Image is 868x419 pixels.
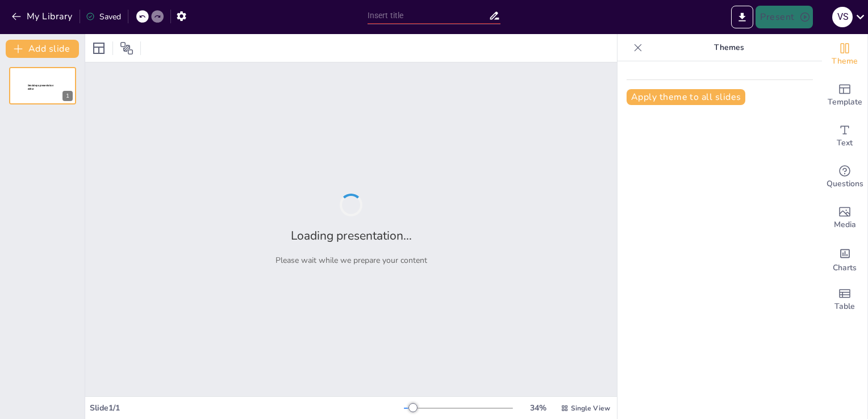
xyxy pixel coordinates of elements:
span: Text [837,137,853,149]
div: 1 [9,67,76,104]
button: Apply theme to all slides [627,89,745,105]
button: Add slide [6,40,79,58]
div: Add images, graphics, shapes or video [822,198,867,238]
input: Insert title [368,7,489,24]
span: Template [828,96,862,108]
div: Add a table [822,279,867,320]
div: Get real-time input from your audience [822,157,867,198]
h2: Loading presentation... [291,228,412,244]
span: Media [834,219,856,231]
button: Export to PowerPoint [731,6,753,28]
span: Charts [833,262,857,274]
div: Add text boxes [822,116,867,157]
span: Position [120,41,133,55]
div: Slide 1 / 1 [90,403,404,413]
span: Sendsteps presentation editor [28,84,53,90]
button: V S [832,6,853,28]
div: V S [832,7,853,27]
div: 1 [62,91,73,101]
p: Themes [647,34,811,61]
button: My Library [9,7,77,26]
div: Add ready made slides [822,75,867,116]
div: 34 % [524,403,552,413]
button: Present [756,6,812,28]
p: Please wait while we prepare your content [276,255,427,266]
div: Change the overall theme [822,34,867,75]
div: Saved [86,11,121,22]
span: Single View [571,404,610,413]
span: Theme [832,55,858,68]
span: Table [834,300,855,313]
div: Add charts and graphs [822,238,867,279]
div: Layout [90,39,108,57]
span: Questions [827,178,863,190]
